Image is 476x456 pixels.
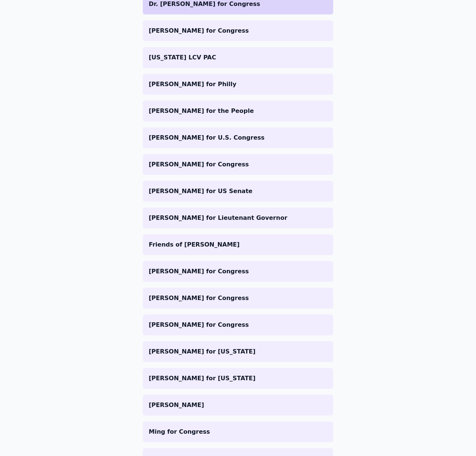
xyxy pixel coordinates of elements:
[149,160,327,169] p: [PERSON_NAME] for Congress
[143,421,333,442] a: Ming for Congress
[143,181,333,202] a: [PERSON_NAME] for US Senate
[149,374,327,383] p: [PERSON_NAME] for [US_STATE]
[149,80,327,89] p: [PERSON_NAME] for Philly
[143,234,333,255] a: Friends of [PERSON_NAME]
[143,127,333,148] a: [PERSON_NAME] for U.S. Congress
[143,20,333,41] a: [PERSON_NAME] for Congress
[143,368,333,389] a: [PERSON_NAME] for [US_STATE]
[143,74,333,95] a: [PERSON_NAME] for Philly
[149,240,327,249] p: Friends of [PERSON_NAME]
[149,267,327,276] p: [PERSON_NAME] for Congress
[143,315,333,335] a: [PERSON_NAME] for Congress
[143,395,333,416] a: [PERSON_NAME]
[143,47,333,68] a: [US_STATE] LCV PAC
[149,320,327,329] p: [PERSON_NAME] for Congress
[149,133,327,142] p: [PERSON_NAME] for U.S. Congress
[149,294,327,303] p: [PERSON_NAME] for Congress
[143,288,333,309] a: [PERSON_NAME] for Congress
[149,214,327,222] p: [PERSON_NAME] for Lieutenant Governor
[149,26,327,35] p: [PERSON_NAME] for Congress
[149,187,327,196] p: [PERSON_NAME] for US Senate
[149,427,327,436] p: Ming for Congress
[149,107,327,115] p: [PERSON_NAME] for the People
[149,347,327,356] p: [PERSON_NAME] for [US_STATE]
[149,401,327,410] p: [PERSON_NAME]
[143,208,333,228] a: [PERSON_NAME] for Lieutenant Governor
[143,341,333,362] a: [PERSON_NAME] for [US_STATE]
[143,101,333,121] a: [PERSON_NAME] for the People
[143,154,333,175] a: [PERSON_NAME] for Congress
[149,53,327,62] p: [US_STATE] LCV PAC
[143,261,333,282] a: [PERSON_NAME] for Congress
